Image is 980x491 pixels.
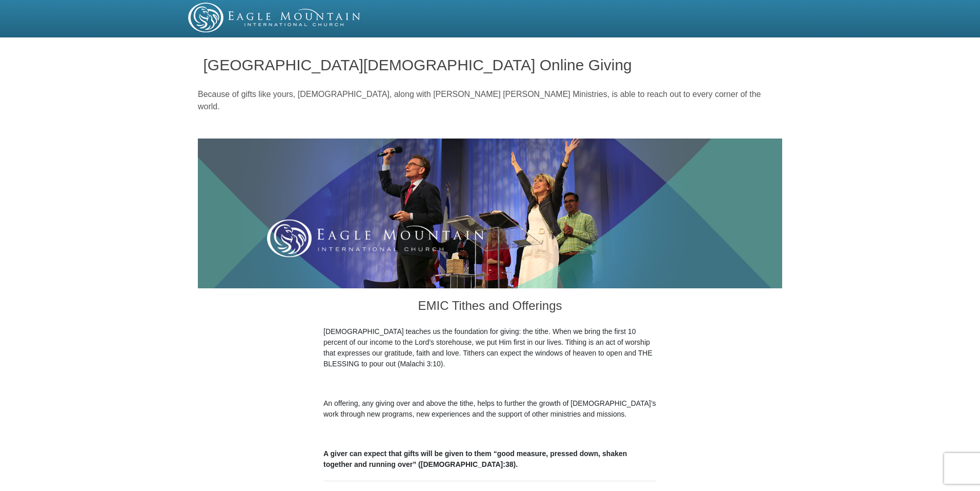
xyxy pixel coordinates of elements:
[323,398,657,420] p: An offering, any giving over and above the tithe, helps to further the growth of [DEMOGRAPHIC_DAT...
[323,326,657,369] p: [DEMOGRAPHIC_DATA] teaches us the foundation for giving: the tithe. When we bring the first 10 pe...
[323,449,627,468] b: A giver can expect that gifts will be given to them “good measure, pressed down, shaken together ...
[203,56,777,73] h1: [GEOGRAPHIC_DATA][DEMOGRAPHIC_DATA] Online Giving
[323,288,657,326] h3: EMIC Tithes and Offerings
[198,88,782,113] p: Because of gifts like yours, [DEMOGRAPHIC_DATA], along with [PERSON_NAME] [PERSON_NAME] Ministrie...
[188,3,361,32] img: EMIC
